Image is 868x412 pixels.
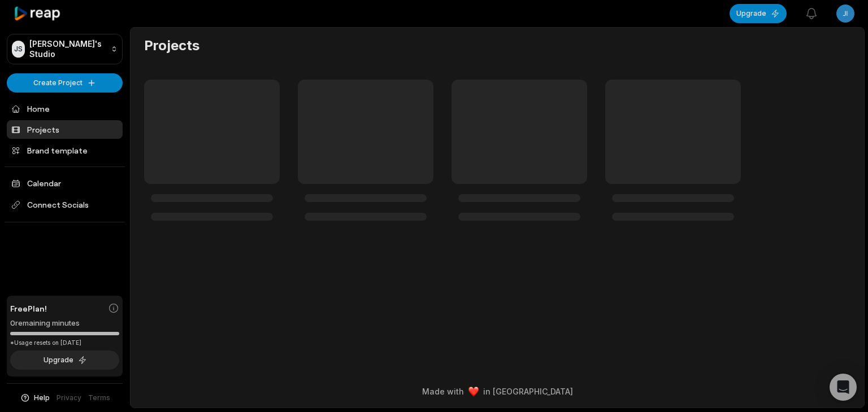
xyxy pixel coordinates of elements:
[144,37,199,55] h2: Projects
[830,374,857,401] div: Open Intercom Messenger
[141,385,854,397] div: Made with in [GEOGRAPHIC_DATA]
[7,174,123,192] a: Calendar
[20,393,50,403] button: Help
[7,195,123,215] span: Connect Socials
[7,141,123,160] a: Brand template
[468,387,479,397] img: heart emoji
[10,303,47,314] span: Free Plan!
[57,393,81,403] a: Privacy
[7,99,123,118] a: Home
[10,339,119,347] div: *Usage resets on [DATE]
[7,73,123,93] button: Create Project
[10,350,119,370] button: Upgrade
[29,39,106,59] p: [PERSON_NAME]'s Studio
[34,393,50,403] span: Help
[730,4,787,23] button: Upgrade
[7,120,123,139] a: Projects
[12,41,25,58] div: JS
[88,393,110,403] a: Terms
[10,318,119,329] div: 0 remaining minutes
